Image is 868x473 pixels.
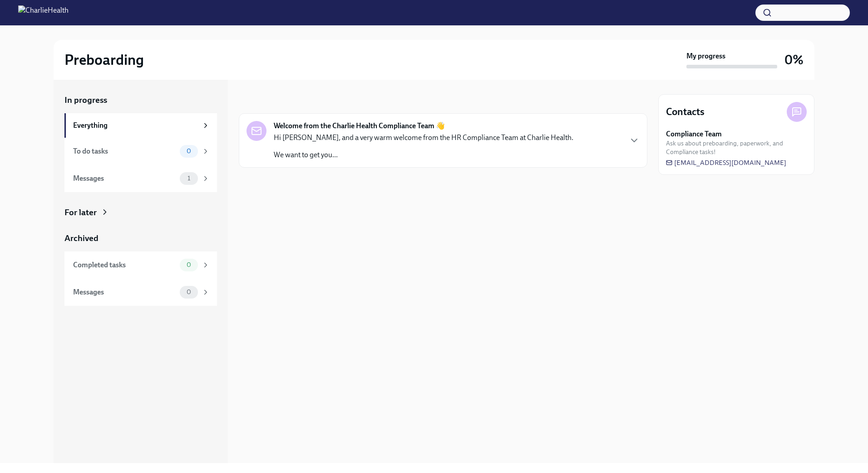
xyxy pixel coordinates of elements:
a: In progress [64,94,217,106]
a: To do tasks0 [64,138,217,165]
a: Messages1 [64,165,217,192]
a: Completed tasks0 [64,251,217,279]
span: 1 [182,175,196,182]
div: In progress [239,94,281,106]
a: Archived [64,232,217,244]
strong: Welcome from the Charlie Health Compliance Team 👋 [274,121,445,131]
h2: Preboarding [64,51,144,69]
a: Everything [64,113,217,138]
div: Completed tasks [73,260,176,270]
div: Everything [73,121,198,130]
p: Hi [PERSON_NAME], and a very warm welcome from the HR Compliance Team at Charlie Health. [274,133,573,143]
div: For later [64,207,97,218]
a: For later [64,207,217,218]
span: 0 [181,261,197,268]
h3: 0% [784,52,804,68]
strong: Compliance Team [666,129,722,139]
p: We want to get you... [274,150,573,160]
div: To do tasks [73,146,176,156]
a: [EMAIL_ADDRESS][DOMAIN_NAME] [666,158,786,167]
div: Messages [73,287,176,297]
span: Ask us about preboarding, paperwork, and Compliance tasks! [666,139,807,156]
strong: My progress [686,51,725,61]
span: 0 [181,289,197,295]
div: Messages [73,174,176,183]
h4: Contacts [666,105,705,119]
span: 0 [181,148,197,154]
img: CharlieHealth [18,5,69,20]
a: Messages0 [64,279,217,306]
